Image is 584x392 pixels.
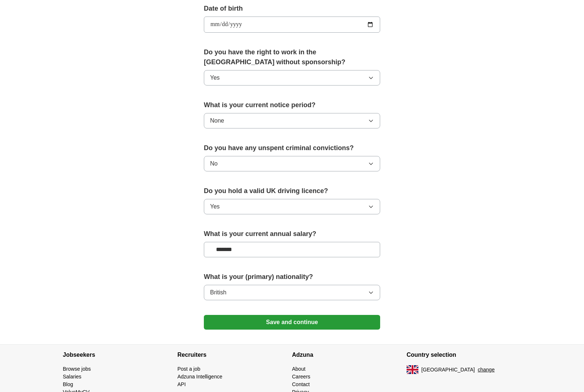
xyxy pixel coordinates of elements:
a: Contact [292,381,310,387]
button: No [204,156,380,171]
span: Yes [210,202,220,211]
a: Blog [63,381,73,387]
span: Yes [210,73,220,82]
label: What is your (primary) nationality? [204,272,380,282]
label: Date of birth [204,4,380,14]
span: None [210,116,224,125]
h4: Country selection [407,345,521,365]
a: Post a job [177,366,200,372]
a: Careers [292,374,310,380]
button: Yes [204,70,380,86]
label: Do you have the right to work in the [GEOGRAPHIC_DATA] without sponsorship? [204,47,380,67]
label: Do you have any unspent criminal convictions? [204,143,380,153]
a: Browse jobs [63,366,91,372]
label: What is your current annual salary? [204,229,380,239]
label: What is your current notice period? [204,100,380,110]
span: No [210,159,217,168]
a: API [177,381,186,387]
a: Salaries [63,374,82,380]
button: Yes [204,199,380,214]
a: About [292,366,306,372]
button: Save and continue [204,315,380,330]
img: UK flag [407,365,418,374]
span: [GEOGRAPHIC_DATA] [421,366,475,374]
button: change [478,366,495,374]
label: Do you hold a valid UK driving licence? [204,186,380,196]
button: None [204,113,380,128]
a: Adzuna Intelligence [177,374,222,380]
button: British [204,285,380,300]
span: British [210,288,226,297]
